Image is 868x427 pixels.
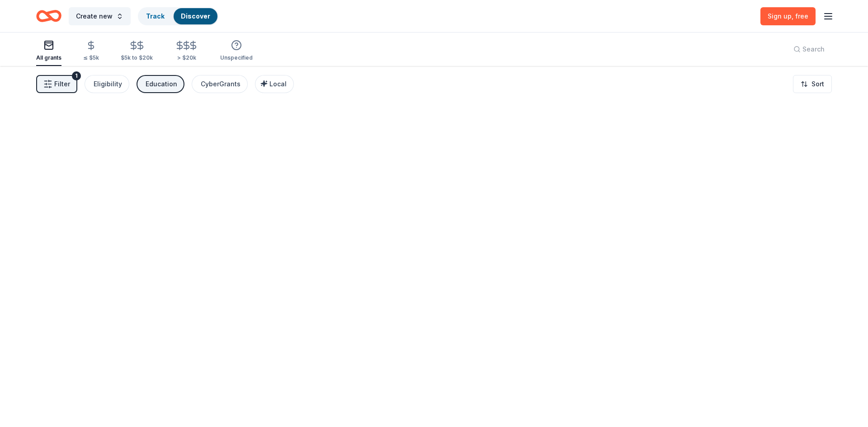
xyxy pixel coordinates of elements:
div: ≤ $5k [83,54,99,61]
button: Education [137,75,184,93]
a: Discover [181,12,210,20]
a: Track [146,12,165,20]
a: Home [36,5,61,27]
div: Eligibility [94,79,122,89]
span: Create new [76,11,113,22]
div: Unspecified [220,54,253,61]
button: Unspecified [220,36,253,66]
span: Local [269,80,287,88]
button: Create new [69,7,131,25]
span: Sign up [768,12,808,20]
button: All grants [36,36,61,66]
span: , free [792,12,808,20]
a: Sign up, free [760,7,816,25]
button: TrackDiscover [138,7,218,25]
button: Sort [793,75,832,93]
button: > $20k [175,37,198,66]
button: Filter1 [36,75,77,93]
span: Filter [54,79,70,89]
div: $5k to $20k [121,54,153,61]
div: > $20k [175,54,198,61]
button: CyberGrants [192,75,248,93]
button: $5k to $20k [121,37,153,66]
div: 1 [72,71,81,80]
button: Local [255,75,294,93]
div: CyberGrants [201,79,241,89]
button: Eligibility [85,75,129,93]
div: Education [146,79,177,89]
div: All grants [36,54,61,61]
button: ≤ $5k [83,37,99,66]
span: Sort [811,79,824,89]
